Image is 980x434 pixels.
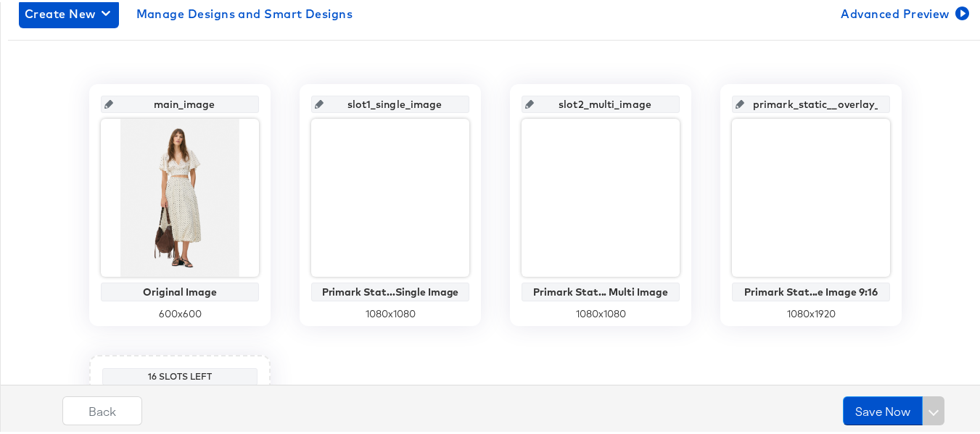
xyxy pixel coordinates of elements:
div: 600 x 600 [101,305,259,319]
div: 1080 x 1080 [311,305,469,319]
button: Back [62,394,142,423]
div: Primark Stat... Multi Image [525,284,676,296]
div: Primark Stat...e Image 9:16 [736,284,886,296]
div: Primark Stat...Single Image [315,284,466,296]
div: 1080 x 1920 [732,305,890,319]
span: Create New [25,1,113,22]
div: 16 Slots Left [106,369,254,380]
div: 1080 x 1080 [522,305,680,319]
div: Original Image [104,284,255,296]
span: Advanced Preview [841,1,966,22]
span: Manage Designs and Smart Designs [136,1,353,22]
button: Save Now [843,394,923,423]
